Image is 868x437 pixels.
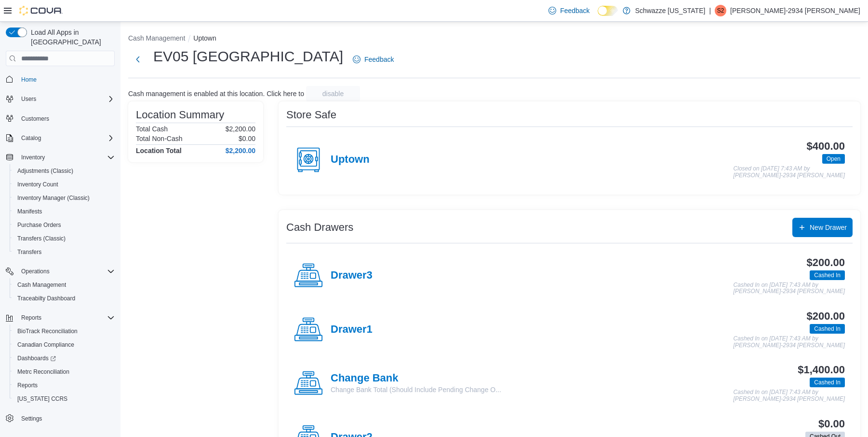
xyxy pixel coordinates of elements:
[10,365,119,379] button: Metrc Reconciliation
[10,324,119,338] button: BioTrack Reconciliation
[226,147,255,155] h4: $2,200.00
[13,219,65,231] a: Purchase Orders
[13,246,45,258] a: Transfers
[17,295,75,302] span: Traceabilty Dashboard
[17,248,41,256] span: Transfers
[2,131,119,145] button: Catalog
[10,178,119,191] button: Inventory Count
[2,265,119,278] button: Operations
[17,412,115,424] span: Settings
[814,378,841,387] span: Cashed In
[13,279,70,291] a: Cash Management
[13,179,115,190] span: Inventory Count
[17,113,115,125] span: Customers
[13,206,46,217] a: Manifests
[2,72,119,86] button: Home
[545,1,593,20] a: Feedback
[128,50,147,69] button: Next
[598,6,618,16] input: Dark Mode
[128,33,860,45] nav: An example of EuiBreadcrumbs
[13,366,115,378] span: Metrc Reconciliation
[717,5,724,16] span: S2
[13,165,115,177] span: Adjustments (Classic)
[17,181,58,188] span: Inventory Count
[21,154,45,161] span: Inventory
[17,132,45,144] button: Catalog
[2,411,119,425] button: Settings
[226,125,255,133] p: $2,200.00
[136,147,182,155] h4: Location Total
[10,392,119,406] button: [US_STATE] CCRS
[13,352,115,364] span: Dashboards
[331,324,373,336] h4: Drawer1
[364,55,394,64] span: Feedback
[17,152,49,163] button: Inventory
[734,282,845,295] p: Cashed In on [DATE] 7:43 AM by [PERSON_NAME]-2934 [PERSON_NAME]
[10,191,119,205] button: Inventory Manager (Classic)
[810,270,845,280] span: Cashed In
[17,312,45,324] button: Reports
[13,393,115,405] span: Washington CCRS
[818,418,845,430] h3: $0.00
[13,293,79,304] a: Traceabilty Dashboard
[13,192,93,204] a: Inventory Manager (Classic)
[21,76,37,84] span: Home
[10,278,119,292] button: Cash Management
[13,219,115,231] span: Purchase Orders
[10,232,119,245] button: Transfers (Classic)
[2,311,119,324] button: Reports
[814,271,841,280] span: Cashed In
[17,381,38,389] span: Reports
[13,279,115,291] span: Cash Management
[13,325,115,337] span: BioTrack Reconciliation
[13,206,115,217] span: Manifests
[322,89,344,99] span: disable
[10,352,119,365] a: Dashboards
[349,50,398,69] a: Feedback
[17,93,40,105] button: Users
[13,339,78,351] a: Canadian Compliance
[153,47,343,66] h1: EV05 [GEOGRAPHIC_DATA]
[814,324,841,333] span: Cashed In
[635,5,706,16] p: Schwazze [US_STATE]
[286,222,353,233] h3: Cash Drawers
[21,134,41,142] span: Catalog
[715,5,726,16] div: Steven-2934 Fuentes
[10,245,119,259] button: Transfers
[807,310,845,322] h3: $200.00
[13,179,62,190] a: Inventory Count
[10,379,119,392] button: Reports
[13,233,69,244] a: Transfers (Classic)
[239,135,255,142] p: $0.00
[128,90,304,98] p: Cash management is enabled at this location. Click here to
[286,109,336,121] h3: Store Safe
[21,115,49,123] span: Customers
[13,352,60,364] a: Dashboards
[13,233,115,244] span: Transfers (Classic)
[810,324,845,334] span: Cashed In
[136,135,183,142] h6: Total Non-Cash
[17,113,53,125] a: Customers
[2,112,119,126] button: Customers
[807,141,845,152] h3: $400.00
[734,166,845,179] p: Closed on [DATE] 7:43 AM by [PERSON_NAME]-2934 [PERSON_NAME]
[13,339,115,351] span: Canadian Compliance
[730,5,860,16] p: [PERSON_NAME]-2934 [PERSON_NAME]
[17,152,115,163] span: Inventory
[13,192,115,204] span: Inventory Manager (Classic)
[21,314,41,322] span: Reports
[17,395,67,403] span: [US_STATE] CCRS
[17,354,56,362] span: Dashboards
[810,378,845,387] span: Cashed In
[13,325,81,337] a: BioTrack Reconciliation
[331,269,373,282] h4: Drawer3
[10,292,119,305] button: Traceabilty Dashboard
[17,73,115,85] span: Home
[21,95,36,103] span: Users
[306,86,360,101] button: disable
[128,34,185,42] button: Cash Management
[21,415,42,423] span: Settings
[13,380,41,391] a: Reports
[136,125,168,133] h6: Total Cash
[17,327,78,335] span: BioTrack Reconciliation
